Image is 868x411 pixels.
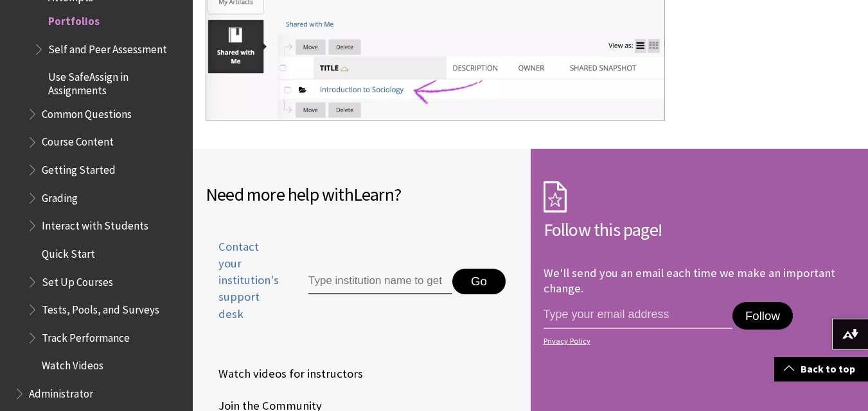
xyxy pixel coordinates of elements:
[206,364,363,383] span: Watch videos for instructors
[544,302,732,329] input: email address
[48,10,100,28] span: Portfolios
[544,181,567,213] img: Subscription Icon
[42,159,116,176] span: Getting Started
[42,215,148,232] span: Interact with Students
[42,243,95,260] span: Quick Start
[544,265,835,296] p: We'll send you an email each time we make an important change.
[353,183,394,206] span: Learn
[732,302,793,330] button: Follow
[48,67,184,97] span: Use SafeAssign in Assignments
[42,327,130,344] span: Track Performance
[42,355,103,373] span: Watch Videos
[42,187,78,205] span: Grading
[42,299,159,316] span: Tests, Pools, and Surveys
[206,364,366,383] a: Watch videos for instructors
[774,357,868,381] a: Back to top
[42,271,113,289] span: Set Up Courses
[29,383,93,400] span: Administrator
[544,337,852,346] a: Privacy Policy
[206,239,279,338] a: Contact your institution's support desk
[42,131,114,149] span: Course Content
[206,181,518,208] h2: Need more help with ?
[544,216,856,243] h2: Follow this page!
[308,269,452,294] input: Type institution name to get support
[42,103,132,121] span: Common Questions
[48,38,167,56] span: Self and Peer Assessment
[206,239,279,323] span: Contact your institution's support desk
[452,269,506,294] button: Go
